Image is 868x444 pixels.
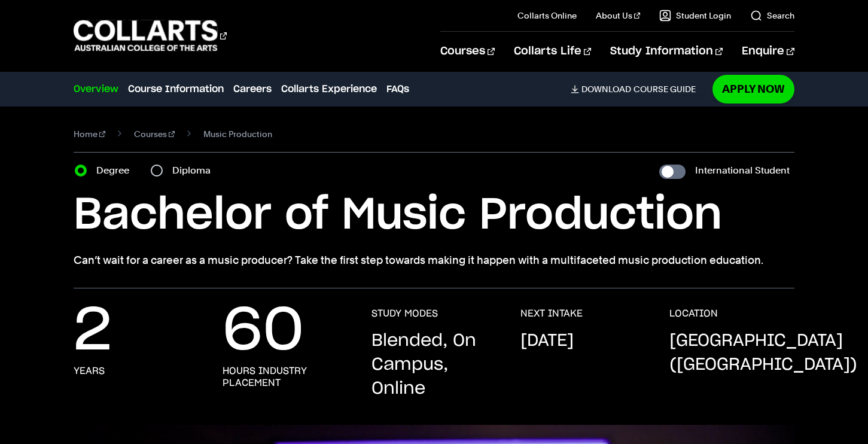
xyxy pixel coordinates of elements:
[74,252,794,269] p: Can’t wait for a career as a music producer? Take the first step towards making it happen with a ...
[386,82,409,96] a: FAQs
[750,10,794,22] a: Search
[520,308,583,320] h3: NEXT INTAKE
[134,126,175,142] a: Courses
[74,365,105,377] h3: Years
[517,10,577,22] a: Collarts Online
[659,10,731,22] a: Student Login
[669,308,718,320] h3: LOCATION
[74,308,112,355] p: 2
[596,10,640,22] a: About Us
[74,188,794,242] h1: Bachelor of Music Production
[74,19,227,53] div: Go to homepage
[571,84,705,95] a: DownloadCourse Guide
[669,329,857,377] p: [GEOGRAPHIC_DATA] ([GEOGRAPHIC_DATA])
[742,32,794,71] a: Enquire
[203,126,272,142] span: Music Production
[581,84,631,95] span: Download
[440,32,495,71] a: Courses
[74,126,105,142] a: Home
[223,365,348,389] h3: hours industry placement
[74,82,118,96] a: Overview
[514,32,591,71] a: Collarts Life
[371,329,497,401] p: Blended, On Campus, Online
[520,329,574,353] p: [DATE]
[233,82,272,96] a: Careers
[223,308,304,355] p: 60
[281,82,377,96] a: Collarts Experience
[172,162,218,179] label: Diploma
[610,32,723,71] a: Study Information
[96,162,136,179] label: Degree
[128,82,224,96] a: Course Information
[712,75,794,103] a: Apply Now
[371,308,438,320] h3: STUDY MODES
[695,162,790,179] label: International Student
